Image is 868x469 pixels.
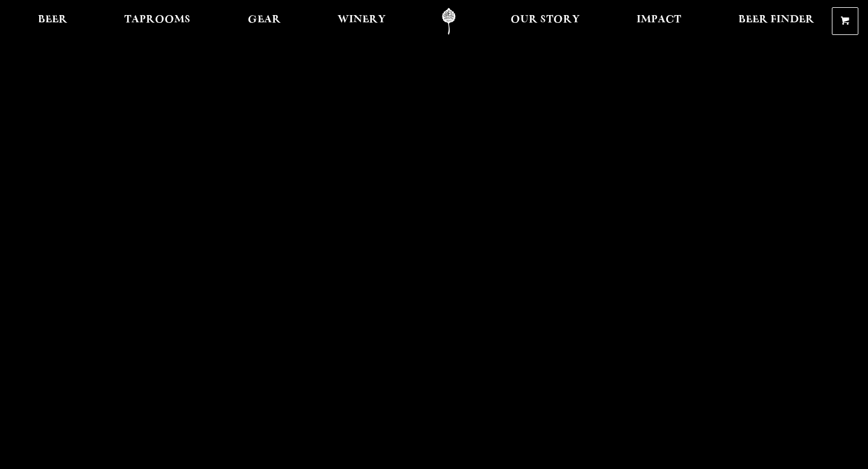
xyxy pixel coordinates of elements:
a: Winery [330,8,394,35]
span: Beer Finder [738,15,814,25]
span: Beer [38,15,68,25]
a: Our Story [503,8,588,35]
a: Impact [629,8,689,35]
a: Odell Home [426,8,471,35]
a: Beer [30,8,75,35]
span: Taprooms [124,15,190,25]
a: Taprooms [116,8,198,35]
span: Winery [338,15,386,25]
span: Our Story [511,15,580,25]
span: Gear [248,15,281,25]
a: Gear [240,8,289,35]
span: Impact [637,15,681,25]
a: Beer Finder [731,8,822,35]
